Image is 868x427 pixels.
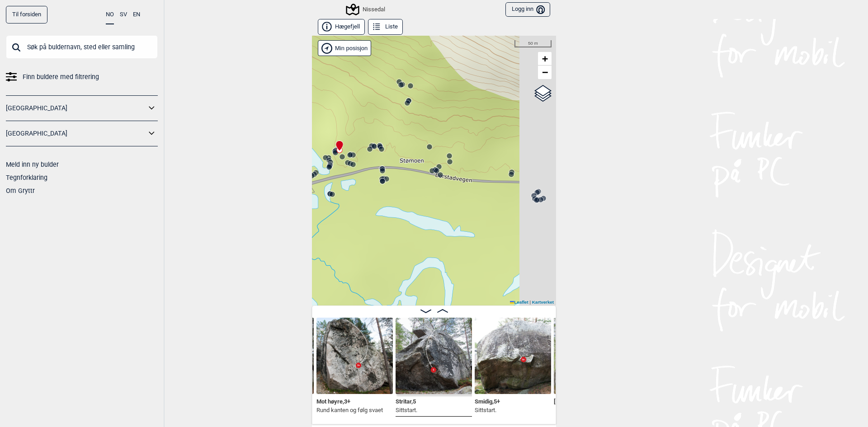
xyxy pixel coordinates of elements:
span: Finn buldere med filtrering [23,70,99,84]
span: Stritar , 5 [396,396,416,405]
span: | [529,300,531,305]
button: EN [133,6,140,23]
button: Liste [368,19,403,35]
button: SV [120,6,127,23]
img: Stritar 200611 [396,318,472,394]
a: Meld inn ny bulder [6,161,59,168]
span: − [542,66,548,78]
a: [GEOGRAPHIC_DATA] [6,127,146,140]
div: Nissedal [347,4,385,15]
a: Leaflet [510,300,528,305]
p: Sittstart. [475,406,500,415]
p: Sittstart. [396,406,417,415]
div: Vis min posisjon [318,40,371,56]
button: Hægefjell [318,19,365,35]
div: 50 m [514,40,552,47]
a: Finn buldere med filtrering [6,70,158,84]
p: Rund kanten og følg svaet [316,406,383,415]
img: Mot hoyre 190619 [316,318,393,394]
a: Til forsiden [6,6,47,23]
a: Zoom out [538,66,552,79]
img: Kant og runding 200330 [554,318,630,394]
img: Smidig 190603 [475,318,551,394]
a: [GEOGRAPHIC_DATA] [6,102,146,115]
button: NO [106,6,114,24]
button: Logg inn [505,2,550,17]
a: Tegnforklaring [6,174,47,181]
input: Søk på buldernavn, sted eller samling [6,35,158,59]
a: Kartverket [532,300,554,305]
span: + [542,53,548,64]
a: Om Gryttr [6,187,35,194]
span: [PERSON_NAME] og runding , 6A [554,396,636,405]
span: Smidig , 5+ [475,396,500,405]
a: Layers [534,84,552,103]
a: Zoom in [538,52,552,66]
span: Mot høyre , 3+ [316,396,350,405]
